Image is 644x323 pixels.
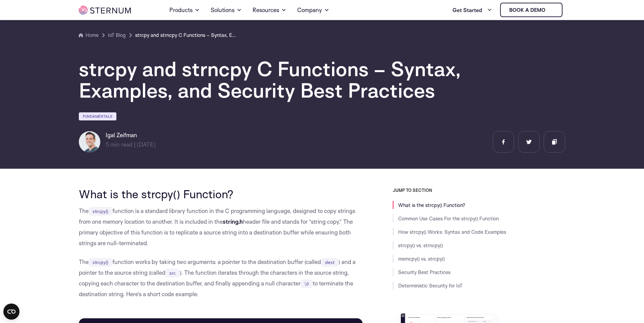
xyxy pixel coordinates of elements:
[398,282,463,289] a: Deterministic Security for IoT
[321,258,338,267] code: dest
[223,218,243,225] strong: string.h
[393,187,565,193] h3: JUMP TO SECTION
[398,215,499,222] a: Common Use Cases For the strcpy() Function
[211,1,242,19] a: Solutions
[89,258,112,267] code: strcpy()
[301,279,313,288] code: \0
[137,141,156,148] span: [DATE]
[398,242,443,249] a: strcpy() vs. strncpy()
[135,31,236,39] a: strcpy and strncpy C Functions – Syntax, Examples, and Security Best Practices
[398,202,465,208] a: What is the strcpy() Function?
[106,141,109,148] span: 5
[79,131,100,153] img: Igal Zeifman
[79,6,131,14] img: sternum iot
[3,304,19,320] button: Open CMP widget
[398,256,445,262] a: memcpy() vs. strcpy()
[500,3,562,17] a: Book a demo
[79,187,363,200] h2: What is the strcpy() Function?
[79,257,363,300] p: The function works by taking two arguments: a pointer to the destination buffer (called ) and a p...
[398,229,506,235] a: How strcpy() Works: Syntax and Code Examples
[548,7,553,13] img: sternum iot
[253,1,286,19] a: Resources
[398,269,450,275] a: Security Best Practices
[79,31,99,39] a: Home
[452,3,492,17] a: Get Started
[106,131,156,139] h6: Igal Zeifman
[165,269,180,277] code: src
[297,1,329,19] a: Company
[89,207,112,216] code: strcpy()
[106,141,136,148] span: min read |
[79,58,481,101] h1: strcpy and strncpy C Functions – Syntax, Examples, and Security Best Practices
[79,112,116,120] a: Fundamentals
[169,1,200,19] a: Products
[79,206,363,249] p: The function is a standard library function in the C programming language, designed to copy strin...
[108,31,126,39] a: IoT Blog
